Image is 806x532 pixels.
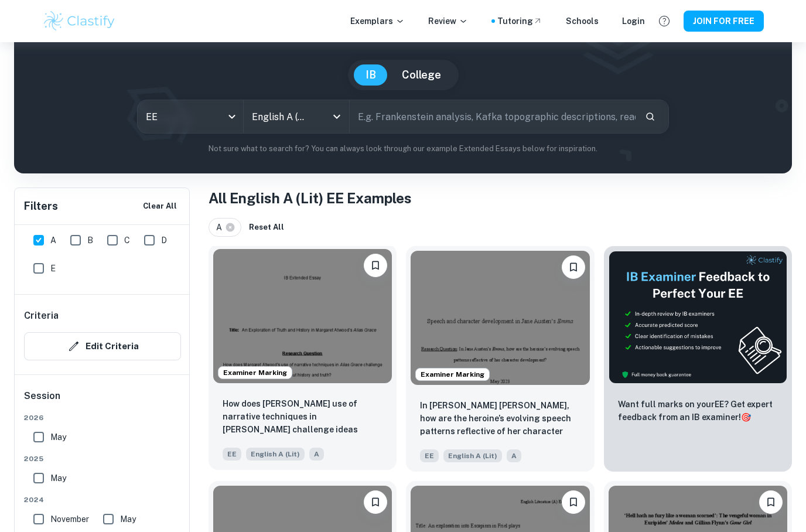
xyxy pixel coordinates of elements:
span: Examiner Marking [218,367,292,378]
span: May [50,472,66,485]
button: JOIN FOR FREE [684,11,764,32]
a: Schools [566,15,599,28]
span: May [120,513,136,526]
p: Exemplars [350,15,405,28]
p: In Jane Austen’s Emma, how are the heroine’s evolving speech patterns reflective of her character... [420,399,580,439]
button: Help and Feedback [654,11,674,31]
button: Please log in to bookmark exemplars [562,490,585,514]
span: A [216,221,227,234]
span: EE [420,449,439,462]
button: Search [640,107,660,127]
img: Clastify logo [42,9,117,33]
a: Examiner MarkingPlease log in to bookmark exemplars In Jane Austen’s Emma, how are the heroine’s ... [406,246,594,472]
h6: Criteria [24,309,59,323]
span: 2026 [24,412,181,423]
h6: Filters [24,198,58,214]
img: English A (Lit) EE example thumbnail: How does Margaret Atwood's use of narrat [213,249,392,383]
button: Please log in to bookmark exemplars [364,490,387,514]
button: IB [354,64,388,86]
span: C [124,234,130,247]
div: EE [138,100,243,133]
p: How does Margaret Atwood's use of narrative techniques in Alias Grace challenge ideas about histo... [223,397,382,437]
div: A [209,218,241,237]
span: A [309,448,324,461]
button: Edit Criteria [24,332,181,360]
input: E.g. Frankenstein analysis, Kafka topographic descriptions, reader's perception... [350,100,635,133]
span: English A (Lit) [443,449,502,462]
button: Please log in to bookmark exemplars [759,490,783,514]
span: E [50,262,56,275]
span: 2025 [24,453,181,464]
img: Thumbnail [609,251,787,384]
span: EE [223,448,241,461]
button: College [390,64,453,86]
button: Clear All [140,197,180,215]
p: Review [428,15,468,28]
p: Want full marks on your EE ? Get expert feedback from an IB examiner! [618,398,778,424]
button: Please log in to bookmark exemplars [364,254,387,277]
span: 🎯 [741,412,751,422]
span: B [87,234,93,247]
img: English A (Lit) EE example thumbnail: In Jane Austen’s Emma, how are the hero [411,251,589,385]
a: Login [622,15,645,28]
span: Examiner Marking [416,369,489,380]
a: ThumbnailWant full marks on yourEE? Get expert feedback from an IB examiner! [604,246,792,472]
h6: Session [24,389,181,412]
p: Not sure what to search for? You can always look through our example Extended Essays below for in... [23,143,783,155]
span: 2024 [24,495,181,505]
span: A [507,449,521,462]
span: English A (Lit) [246,448,305,461]
button: Open [329,108,345,125]
h1: All English A (Lit) EE Examples [209,187,792,209]
a: Examiner MarkingPlease log in to bookmark exemplarsHow does Margaret Atwood's use of narrative te... [209,246,397,472]
span: A [50,234,56,247]
span: D [161,234,167,247]
a: Tutoring [497,15,542,28]
button: Please log in to bookmark exemplars [562,255,585,279]
span: May [50,431,66,444]
button: Reset All [246,219,287,236]
span: November [50,513,89,526]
